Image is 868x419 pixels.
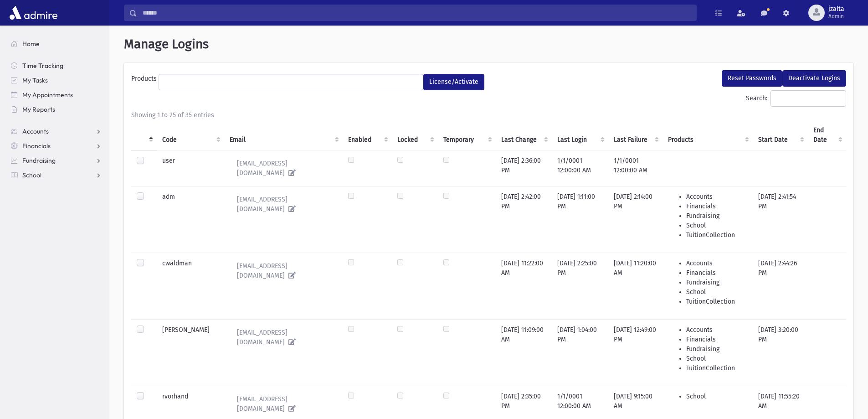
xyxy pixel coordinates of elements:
[686,202,747,211] li: Financials
[608,186,663,253] td: [DATE] 2:14:00 PM
[22,105,55,114] span: My Reports
[423,74,484,90] button: License/Activate
[4,124,109,139] a: Accounts
[496,253,552,319] td: [DATE] 11:22:00 AM
[7,4,60,22] img: AdmirePro
[4,88,109,102] a: My Appointments
[686,211,747,221] li: Fundraising
[496,150,552,186] td: [DATE] 2:36:00 PM
[496,319,552,386] td: [DATE] 11:09:00 AM
[753,120,808,150] th: Start Date : activate to sort column ascending
[230,392,337,416] a: [EMAIL_ADDRESS][DOMAIN_NAME]
[608,120,663,150] th: Last Failure : activate to sort column ascending
[224,120,343,150] th: Email : activate to sort column ascending
[124,36,853,52] h1: Manage Logins
[230,156,337,181] a: [EMAIL_ADDRESS][DOMAIN_NAME]
[608,150,663,186] td: 1/1/0001 12:00:00 AM
[746,90,846,107] label: Search:
[753,319,808,386] td: [DATE] 3:20:00 PM
[4,73,109,88] a: My Tasks
[686,268,747,278] li: Financials
[22,62,63,70] span: Time Tracking
[686,392,747,401] li: School
[782,70,846,87] button: Deactivate Logins
[4,139,109,153] a: Financials
[686,287,747,297] li: School
[828,13,844,20] span: Admin
[438,120,495,150] th: Temporary : activate to sort column ascending
[686,325,747,335] li: Accounts
[131,74,159,87] label: Products
[496,120,552,150] th: Last Change : activate to sort column ascending
[496,186,552,253] td: [DATE] 2:42:00 PM
[343,120,392,150] th: Enabled : activate to sort column ascending
[157,150,225,186] td: user
[137,5,696,21] input: Search
[22,127,49,135] span: Accounts
[552,186,608,253] td: [DATE] 1:11:00 PM
[686,354,747,363] li: School
[686,230,747,240] li: TuitionCollection
[552,120,608,150] th: Last Login : activate to sort column ascending
[722,70,782,87] button: Reset Passwords
[157,186,225,253] td: adm
[4,168,109,182] a: School
[770,90,846,107] input: Search:
[686,221,747,230] li: School
[552,150,608,186] td: 1/1/0001 12:00:00 AM
[230,259,337,283] a: [EMAIL_ADDRESS][DOMAIN_NAME]
[131,120,157,150] th: : activate to sort column descending
[230,325,337,350] a: [EMAIL_ADDRESS][DOMAIN_NAME]
[808,120,846,150] th: End Date : activate to sort column ascending
[22,91,73,99] span: My Appointments
[157,120,225,150] th: Code : activate to sort column ascending
[4,36,109,51] a: Home
[686,344,747,354] li: Fundraising
[552,253,608,319] td: [DATE] 2:25:00 PM
[686,278,747,287] li: Fundraising
[22,142,51,150] span: Financials
[663,120,753,150] th: Products : activate to sort column ascending
[828,5,844,13] span: jzalta
[686,363,747,373] li: TuitionCollection
[753,186,808,253] td: [DATE] 2:41:54 PM
[686,259,747,268] li: Accounts
[22,76,48,84] span: My Tasks
[608,253,663,319] td: [DATE] 11:20:00 AM
[230,192,337,217] a: [EMAIL_ADDRESS][DOMAIN_NAME]
[686,335,747,344] li: Financials
[157,319,225,386] td: [PERSON_NAME]
[4,58,109,73] a: Time Tracking
[753,253,808,319] td: [DATE] 2:44:26 PM
[22,171,41,179] span: School
[4,153,109,168] a: Fundraising
[131,110,846,120] div: Showing 1 to 25 of 35 entries
[686,192,747,202] li: Accounts
[686,297,747,306] li: TuitionCollection
[392,120,438,150] th: Locked : activate to sort column ascending
[552,319,608,386] td: [DATE] 1:04:00 PM
[608,319,663,386] td: [DATE] 12:49:00 PM
[157,253,225,319] td: cwaldman
[22,40,40,48] span: Home
[22,156,56,165] span: Fundraising
[4,102,109,117] a: My Reports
